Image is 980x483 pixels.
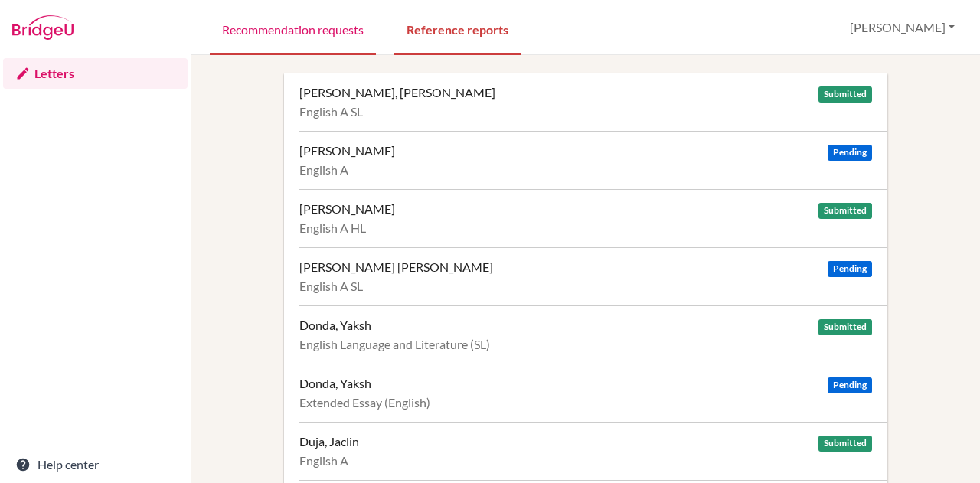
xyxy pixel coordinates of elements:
[3,58,188,89] a: Letters
[299,143,395,158] div: [PERSON_NAME]
[299,453,872,468] div: English A
[299,73,887,131] a: [PERSON_NAME], [PERSON_NAME] Submitted English A SL
[828,261,872,277] span: Pending
[828,377,872,393] span: Pending
[299,201,395,217] div: [PERSON_NAME]
[299,318,371,333] div: Donda, Yaksh
[299,220,872,236] div: English A HL
[818,436,872,452] span: Submitted
[299,104,872,119] div: English A SL
[299,85,495,100] div: [PERSON_NAME], [PERSON_NAME]
[818,203,872,219] span: Submitted
[818,319,872,335] span: Submitted
[299,337,872,352] div: English Language and Literature (SL)
[299,364,887,422] a: Donda, Yaksh Pending Extended Essay (English)
[299,162,872,178] div: English A
[210,2,376,55] a: Recommendation requests
[299,279,872,294] div: English A SL
[818,86,872,103] span: Submitted
[3,449,188,480] a: Help center
[299,259,493,275] div: [PERSON_NAME] [PERSON_NAME]
[299,305,887,364] a: Donda, Yaksh Submitted English Language and Literature (SL)
[394,2,521,55] a: Reference reports
[299,434,359,449] div: Duja, Jaclin
[299,422,887,480] a: Duja, Jaclin Submitted English A
[299,247,887,305] a: [PERSON_NAME] [PERSON_NAME] Pending English A SL
[828,145,872,161] span: Pending
[843,13,962,42] button: [PERSON_NAME]
[299,395,872,410] div: Extended Essay (English)
[12,15,73,40] img: Bridge-U
[299,131,887,189] a: [PERSON_NAME] Pending English A
[299,189,887,247] a: [PERSON_NAME] Submitted English A HL
[299,376,371,391] div: Donda, Yaksh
